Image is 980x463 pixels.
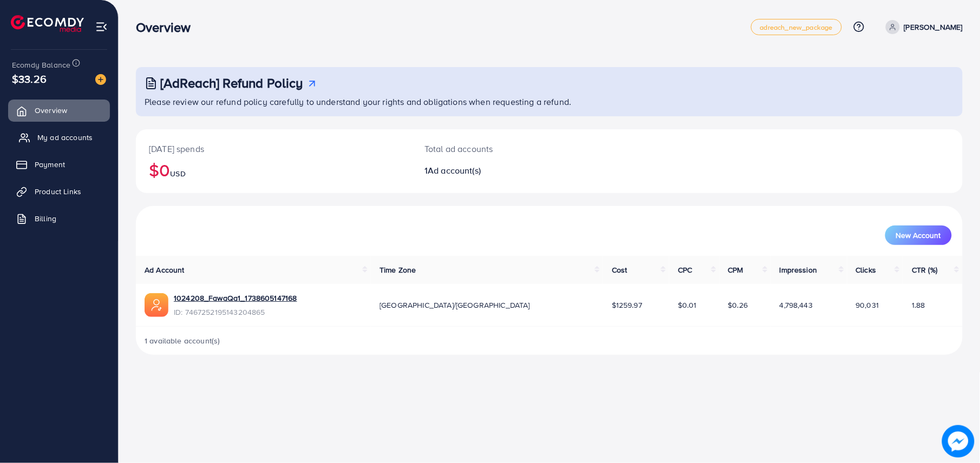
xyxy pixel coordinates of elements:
[424,142,605,155] p: Total ad accounts
[145,335,220,346] span: 1 available account(s)
[145,293,168,317] img: ic-ads-acc.e4c84228.svg
[35,159,65,170] span: Payment
[145,95,956,108] p: Please review our refund policy carefully to understand your rights and obligations when requesti...
[904,21,963,34] p: [PERSON_NAME]
[8,208,110,229] a: Billing
[145,264,185,275] span: Ad Account
[380,264,416,275] span: Time Zone
[170,168,185,179] span: USD
[160,75,303,91] h3: [AdReach] Refund Policy
[856,300,879,310] span: 90,031
[760,24,833,31] span: adreach_new_package
[12,71,47,87] span: $33.26
[8,154,110,175] a: Payment
[174,307,297,318] span: ID: 7467252195143204865
[728,264,743,275] span: CPM
[678,300,697,310] span: $0.01
[35,186,81,197] span: Product Links
[12,59,70,70] span: Ecomdy Balance
[780,300,813,310] span: 4,798,443
[95,21,108,33] img: menu
[149,160,398,180] h2: $0
[8,181,110,202] a: Product Links
[95,74,106,85] img: image
[136,19,199,35] h3: Overview
[912,264,937,275] span: CTR (%)
[428,164,481,176] span: Ad account(s)
[380,300,530,310] span: [GEOGRAPHIC_DATA]/[GEOGRAPHIC_DATA]
[11,15,84,32] img: logo
[751,19,842,35] a: adreach_new_package
[912,300,925,310] span: 1.88
[612,264,628,275] span: Cost
[780,264,818,275] span: Impression
[174,293,297,303] a: 1024208_FawaQa1_1738605147168
[149,142,398,155] p: [DATE] spends
[856,264,877,275] span: Clicks
[678,264,692,275] span: CPC
[37,132,93,143] span: My ad accounts
[612,300,642,310] span: $1259.97
[424,166,605,176] h2: 1
[885,226,952,245] button: New Account
[881,20,963,34] a: [PERSON_NAME]
[8,127,110,148] a: My ad accounts
[942,425,975,458] img: image
[896,231,941,239] span: New Account
[35,105,67,116] span: Overview
[35,213,56,224] span: Billing
[728,300,748,310] span: $0.26
[8,100,110,121] a: Overview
